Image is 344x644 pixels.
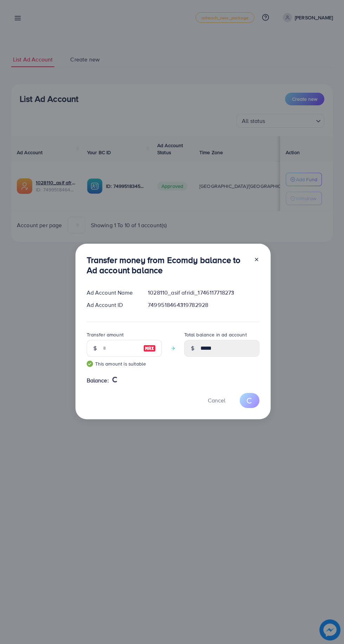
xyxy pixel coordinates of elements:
[184,331,247,338] label: Total balance in ad account
[81,301,143,309] div: Ad Account ID
[208,396,225,404] span: Cancel
[143,344,156,353] img: image
[142,289,265,297] div: 1028110_asif afridi_1746117718273
[87,255,248,275] h3: Transfer money from Ecomdy balance to Ad account balance
[87,360,162,367] small: This amount is suitable
[199,393,234,408] button: Cancel
[87,331,124,338] label: Transfer amount
[87,376,109,385] span: Balance:
[81,289,143,297] div: Ad Account Name
[142,301,265,309] div: 7499518464319782928
[87,361,93,367] img: guide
